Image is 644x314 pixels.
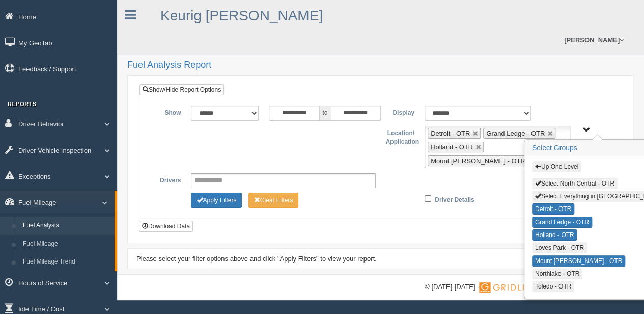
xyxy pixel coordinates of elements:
a: Show/Hide Report Options [139,84,224,95]
a: Fuel Mileage Trend [18,253,115,271]
label: Display [380,106,419,118]
button: Detroit - OTR [532,203,574,215]
button: Change Filter Options [191,193,242,208]
button: Toledo - OTR [532,281,574,292]
label: Show [147,106,186,118]
label: Driver Details [435,193,474,205]
span: Holland - OTR [431,143,473,151]
span: to [320,106,330,121]
img: Gridline [479,282,537,293]
a: [PERSON_NAME] [559,25,629,55]
button: Change Filter Options [248,193,299,208]
button: Up One Level [532,161,581,172]
button: Northlake - OTR [532,268,582,279]
button: Grand Ledge - OTR [532,217,592,228]
div: © [DATE]-[DATE] - ™ [425,282,634,293]
a: Fuel Analysis [18,217,115,235]
span: Mount [PERSON_NAME] - OTR [431,157,525,165]
button: Select North Central - OTR [532,178,618,189]
a: Fuel Mileage [18,235,115,253]
button: Loves Park - OTR [532,242,587,253]
button: Holland - OTR [532,229,577,241]
span: Detroit - OTR [431,129,470,137]
label: Location/ Application [381,126,419,147]
label: Drivers [147,173,186,186]
a: Keurig [PERSON_NAME] [160,8,323,23]
span: Grand Ledge - OTR [486,129,545,137]
span: Please select your filter options above and click "Apply Filters" to view your report. [136,255,377,263]
button: Download Data [139,221,193,232]
button: Mount [PERSON_NAME] - OTR [532,255,625,267]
